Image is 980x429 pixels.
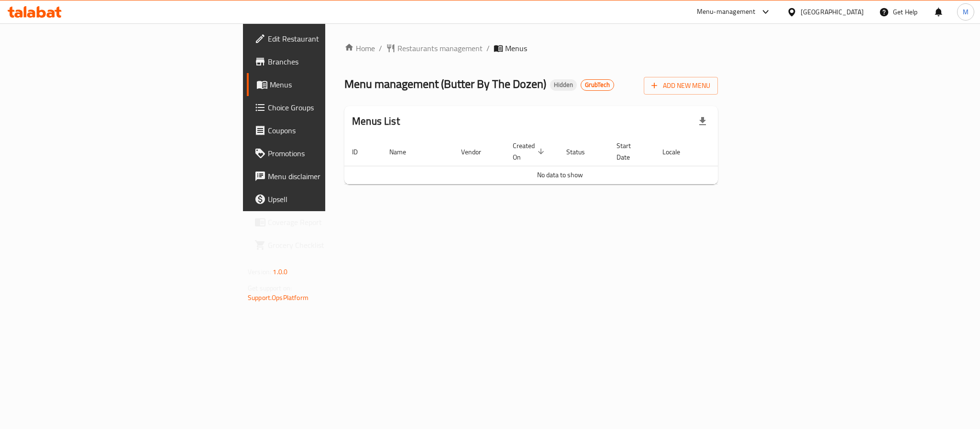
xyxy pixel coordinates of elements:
span: Menus [505,43,527,54]
span: Get support on: [248,282,292,294]
a: Edit Restaurant [247,27,407,50]
span: Coupons [268,125,399,136]
div: Menu-management [697,6,756,18]
span: Start Date [617,140,643,163]
li: / [486,43,490,54]
span: Choice Groups [268,102,399,113]
a: Branches [247,50,407,73]
span: Promotions [268,148,399,159]
th: Actions [704,137,776,166]
button: Add New Menu [644,77,718,95]
span: Hidden [550,81,577,89]
nav: breadcrumb [344,43,718,54]
span: ID [352,146,370,158]
span: Name [389,146,418,158]
span: Menus [270,79,399,90]
span: Branches [268,56,399,67]
a: Coverage Report [247,211,407,234]
a: Promotions [247,142,407,165]
a: Coupons [247,119,407,142]
h2: Menus List [352,114,400,129]
span: Version: [248,266,271,278]
span: Coverage Report [268,216,399,228]
span: Locale [662,146,693,158]
a: Menus [247,73,407,96]
table: enhanced table [344,137,776,184]
a: Support.OpsPlatform [248,291,308,304]
div: Hidden [550,79,577,91]
span: Status [566,146,597,158]
a: Restaurants management [386,43,483,54]
a: Upsell [247,188,407,211]
span: Menu disclaimer [268,171,399,182]
span: Created On [513,140,547,163]
span: Add New Menu [651,80,710,92]
span: 1.0.0 [273,266,287,278]
span: No data to show [537,169,583,181]
div: [GEOGRAPHIC_DATA] [801,7,864,17]
div: Export file [691,110,714,133]
a: Grocery Checklist [247,234,407,257]
span: GrubTech [581,81,614,89]
span: M [963,7,969,17]
a: Choice Groups [247,96,407,119]
span: Upsell [268,193,399,205]
span: Grocery Checklist [268,239,399,251]
a: Menu disclaimer [247,165,407,188]
span: Menu management ( Butter By The Dozen ) [344,73,546,95]
span: Restaurants management [397,43,483,54]
span: Vendor [461,146,494,158]
span: Edit Restaurant [268,33,399,44]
